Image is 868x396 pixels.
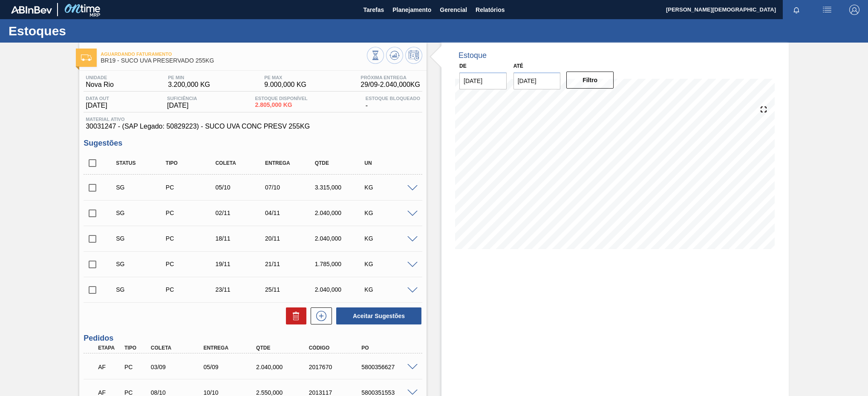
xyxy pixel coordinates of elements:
[263,286,319,293] div: 25/11/2025
[168,81,210,89] span: 3.200,000 KG
[96,345,124,351] div: Etapa
[264,75,306,80] span: PE MAX
[86,75,114,80] span: Unidade
[362,160,418,166] div: UN
[366,96,420,101] span: Estoque Bloqueado
[213,261,269,267] div: 19/11/2025
[362,184,418,191] div: KG
[114,261,170,267] div: Sugestão Criada
[98,364,121,370] p: AF
[359,345,418,351] div: PO
[405,47,422,64] button: Programar Estoque
[213,184,269,191] div: 05/10/2025
[849,5,859,15] img: Logout
[307,364,366,370] div: 2017670
[149,389,208,396] div: 08/10/2025
[213,160,269,166] div: Coleta
[164,286,219,293] div: Pedido de Compra
[84,334,422,343] h3: Pedidos
[566,72,614,89] button: Filtro
[122,345,150,351] div: Tipo
[81,55,92,61] img: Ícone
[86,117,420,122] span: Material ativo
[264,81,306,89] span: 9.000,000 KG
[362,209,418,216] div: KG
[9,26,160,36] h1: Estoques
[386,47,403,64] button: Atualizar Gráfico
[362,286,418,293] div: KG
[101,52,367,57] span: Aguardando Faturamento
[367,47,384,64] button: Visão Geral dos Estoques
[313,209,369,216] div: 2.040,000
[313,184,369,191] div: 3.315,000
[282,307,306,324] div: Excluir Sugestões
[255,102,307,108] span: 2.805,000 KG
[213,235,269,242] div: 18/11/2025
[213,209,269,216] div: 02/11/2025
[122,389,150,396] div: Pedido de Compra
[254,364,313,370] div: 2.040,000
[313,160,369,166] div: Qtde
[313,261,369,267] div: 1.785,000
[360,81,420,89] span: 29/09 - 2.040,000 KG
[459,51,487,60] div: Estoque
[313,286,369,293] div: 2.040,000
[313,235,369,242] div: 2.040,000
[263,184,319,191] div: 07/10/2025
[149,364,208,370] div: 03/09/2025
[822,5,832,15] img: userActions
[254,345,313,351] div: Qtde
[783,4,810,16] button: Notificações
[307,345,366,351] div: Código
[122,364,150,370] div: Pedido de Compra
[164,160,219,166] div: Tipo
[98,389,121,396] p: AF
[114,286,170,293] div: Sugestão Criada
[263,160,319,166] div: Entrega
[86,102,109,109] span: [DATE]
[254,389,313,396] div: 2.550,000
[164,209,219,216] div: Pedido de Compra
[201,389,260,396] div: 10/10/2025
[164,261,219,267] div: Pedido de Compra
[263,209,319,216] div: 04/11/2025
[96,358,124,376] div: Aguardando Faturamento
[101,57,367,64] span: BR19 - SUCO UVA PRESERVADO 255KG
[513,63,523,69] label: Até
[114,235,170,242] div: Sugestão Criada
[306,307,332,324] div: Nova sugestão
[213,286,269,293] div: 23/11/2025
[332,307,422,325] div: Aceitar Sugestões
[459,63,467,69] label: De
[168,75,210,80] span: PE MIN
[513,72,561,89] input: dd/mm/yyyy
[336,307,421,324] button: Aceitar Sugestões
[363,96,422,109] div: -
[114,160,170,166] div: Status
[359,364,418,370] div: 5800356627
[459,72,507,89] input: dd/mm/yyyy
[164,235,219,242] div: Pedido de Compra
[86,123,420,130] span: 30031247 - (SAP Legado: 50829223) - SUCO UVA CONC PRESV 255KG
[114,209,170,216] div: Sugestão Criada
[307,389,366,396] div: 2013117
[360,75,420,80] span: Próxima Entrega
[362,261,418,267] div: KG
[167,96,197,101] span: Suficiência
[114,184,170,191] div: Sugestão Criada
[392,5,431,15] span: Planejamento
[440,5,467,15] span: Gerencial
[359,389,418,396] div: 5800351553
[84,139,422,148] h3: Sugestões
[362,235,418,242] div: KG
[255,96,307,101] span: Estoque Disponível
[476,5,505,15] span: Relatórios
[164,184,219,191] div: Pedido de Compra
[201,345,260,351] div: Entrega
[149,345,208,351] div: Coleta
[263,261,319,267] div: 21/11/2025
[11,6,52,14] img: TNhmsLtSVTkK8tSr43FrP2fwEKptu5GPRR3wAAAABJRU5ErkJggg==
[86,81,114,89] span: Nova Rio
[263,235,319,242] div: 20/11/2025
[201,364,260,370] div: 05/09/2025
